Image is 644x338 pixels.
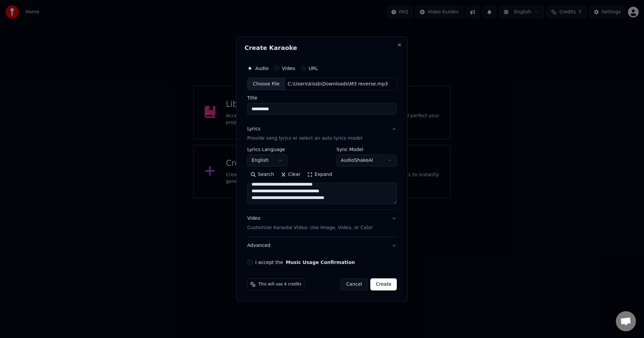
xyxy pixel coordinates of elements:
button: Clear [277,170,304,180]
div: C:\Users\kissb\Downloads\M3 reverse.mp3 [285,81,391,87]
div: Lyrics [247,126,260,133]
label: URL [309,66,318,71]
label: Lyrics Language [247,147,287,152]
button: VideoCustomize Karaoke Video: Use Image, Video, or Color [247,210,397,237]
p: Provide song lyrics or select an auto lyrics model [247,135,362,142]
label: I accept the [255,260,355,265]
span: This will use 4 credits [258,282,302,287]
label: Sync Model [336,147,397,152]
button: Search [247,170,277,180]
button: LyricsProvide song lyrics or select an auto lyrics model [247,121,397,147]
label: Video [282,66,295,71]
label: Audio [255,66,269,71]
div: Choose File [248,78,285,90]
div: Video [247,215,373,231]
div: LyricsProvide song lyrics or select an auto lyrics model [247,147,397,210]
button: Cancel [340,278,368,290]
h2: Create Karaoke [245,45,399,51]
button: Expand [304,170,335,180]
p: Customize Karaoke Video: Use Image, Video, or Color [247,224,373,231]
button: I accept the [286,260,355,265]
button: Advanced [247,237,397,254]
button: Create [370,278,397,290]
label: Title [247,96,397,100]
